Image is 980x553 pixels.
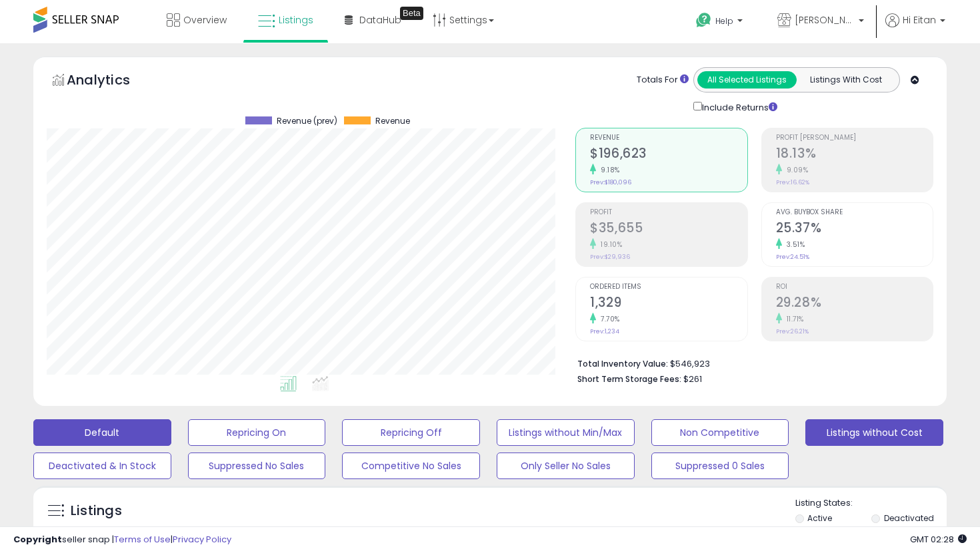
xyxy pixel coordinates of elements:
[795,13,855,27] span: [PERSON_NAME] Suppliers
[590,178,631,186] small: Prev: $180,096
[375,116,410,126] span: Revenue
[577,373,681,385] b: Short Term Storage Fees:
[776,253,809,261] small: Prev: 24.51%
[577,355,923,371] li: $546,923
[776,209,933,216] span: Avg. Buybox Share
[342,419,480,446] button: Repricing Off
[590,327,619,335] small: Prev: 1,234
[188,453,326,479] button: Suppressed No Sales
[651,453,789,479] button: Suppressed 0 Sales
[776,220,933,238] h2: 25.37%
[33,453,171,479] button: Deactivated & In Stock
[683,99,793,114] div: Include Returns
[697,71,797,89] button: All Selected Listings
[805,419,943,446] button: Listings without Cost
[33,419,171,446] button: Default
[183,13,227,27] span: Overview
[13,533,62,546] strong: Copyright
[67,71,156,92] h5: Analytics
[590,283,747,291] span: Ordered Items
[577,358,668,369] b: Total Inventory Value:
[776,295,933,313] h2: 29.28%
[590,253,630,261] small: Prev: $29,936
[903,13,936,27] span: Hi Eitan
[795,497,947,510] p: Listing States:
[782,240,805,250] small: 3.51%
[651,419,789,446] button: Non Competitive
[590,134,747,142] span: Revenue
[497,419,635,446] button: Listings without Min/Max
[590,295,747,313] h2: 1,329
[590,146,747,164] h2: $196,623
[279,13,313,27] span: Listings
[685,2,756,43] a: Help
[776,283,933,291] span: ROI
[277,116,337,126] span: Revenue (prev)
[173,533,231,546] a: Privacy Policy
[715,15,733,27] span: Help
[596,314,620,324] small: 7.70%
[776,327,809,335] small: Prev: 26.21%
[71,502,122,520] h5: Listings
[910,533,967,546] span: 2025-09-11 02:28 GMT
[884,512,934,524] label: Deactivated
[776,134,933,142] span: Profit [PERSON_NAME]
[596,165,620,175] small: 9.18%
[782,165,809,175] small: 9.09%
[596,240,622,250] small: 19.10%
[796,71,895,89] button: Listings With Cost
[637,74,689,87] div: Totals For
[590,220,747,238] h2: $35,655
[695,12,712,29] i: Get Help
[590,209,747,216] span: Profit
[13,534,231,546] div: seller snap | |
[114,533,171,546] a: Terms of Use
[885,13,945,43] a: Hi Eitan
[497,453,635,479] button: Only Seller No Sales
[776,146,933,164] h2: 18.13%
[188,419,326,446] button: Repricing On
[400,7,423,20] div: Tooltip anchor
[359,13,401,27] span: DataHub
[807,512,832,524] label: Active
[342,453,480,479] button: Competitive No Sales
[782,314,804,324] small: 11.71%
[683,373,702,385] span: $261
[776,178,809,186] small: Prev: 16.62%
